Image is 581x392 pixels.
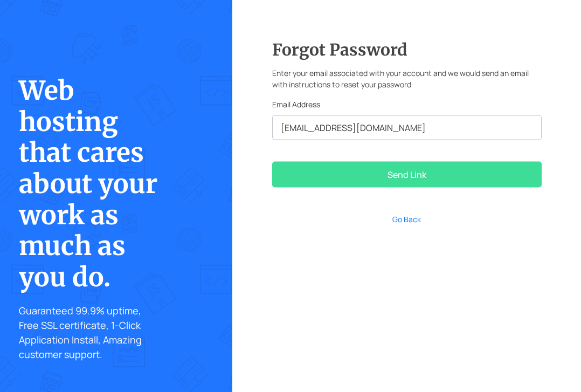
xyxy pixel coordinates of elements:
a: Go Back [392,214,421,224]
label: Email Address [272,98,320,109]
h1: Web hosting that cares about your work as much as you do. [19,75,161,293]
p: Enter your email associated with your account and we would send an email with instructions to res... [272,67,542,90]
h3: Forgot Password [272,39,542,59]
button: Send Link [272,161,542,187]
p: Guaranteed 99.9% uptime, Free SSL certificate, 1-Click Application Install, Amazing customer supp... [19,304,161,362]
